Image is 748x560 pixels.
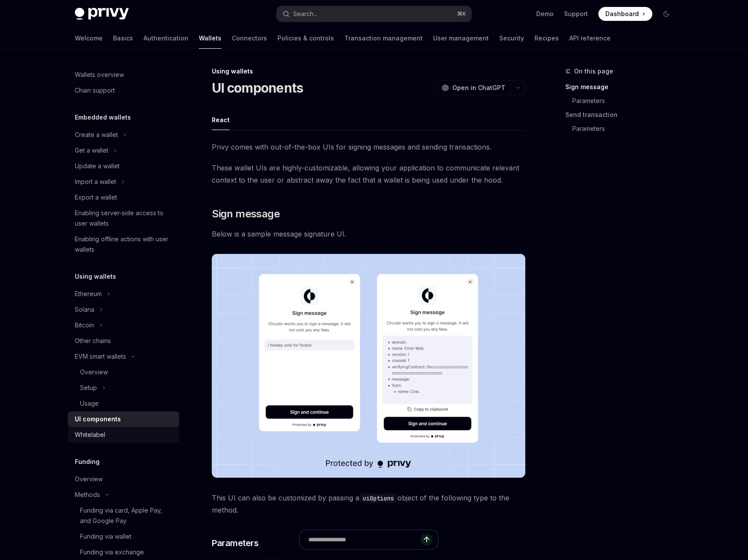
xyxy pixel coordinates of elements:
div: Export a wallet [75,192,117,203]
a: Wallets [199,28,221,49]
span: Open in ChatGPT [452,83,505,92]
span: ⌘ K [457,10,466,17]
h5: Funding [75,457,100,467]
div: Whitelabel [75,430,105,440]
span: On this page [574,66,613,77]
a: Send transaction [565,108,680,122]
a: Update a wallet [68,158,179,174]
button: Search...⌘K [277,6,471,22]
span: This UI can also be customized by passing a object of the following type to the method. [212,492,525,516]
div: Wallets overview [75,70,124,80]
span: These wallet UIs are highly-customizable, allowing your application to communicate relevant conte... [212,162,525,186]
div: Ethereum [75,289,102,299]
a: Funding via exchange [68,544,179,560]
div: Overview [80,367,108,377]
a: Recipes [534,28,559,49]
div: Funding via exchange [80,547,144,557]
div: Setup [80,383,97,393]
a: User management [433,28,489,49]
div: Update a wallet [75,161,120,171]
code: uiOptions [359,493,397,503]
div: Enabling offline actions with user wallets [75,234,174,255]
div: Create a wallet [75,130,118,140]
img: dark logo [75,8,129,20]
img: images/Sign.png [212,254,525,478]
a: Wallets overview [68,67,179,83]
a: Enabling offline actions with user wallets [68,231,179,257]
a: Basics [113,28,133,49]
div: Funding via card, Apple Pay, and Google Pay [80,505,174,526]
a: Welcome [75,28,103,49]
div: Other chains [75,336,111,346]
div: Using wallets [212,67,525,76]
div: Get a wallet [75,145,108,156]
a: Transaction management [344,28,423,49]
div: Chain support [75,85,115,96]
a: Security [499,28,524,49]
button: React [212,110,230,130]
div: Solana [75,304,94,315]
a: Other chains [68,333,179,349]
a: Connectors [232,28,267,49]
span: Below is a sample message signature UI. [212,228,525,240]
div: Enabling server-side access to user wallets [75,208,174,229]
div: Funding via wallet [80,531,131,542]
a: Parameters [572,94,680,108]
button: Open in ChatGPT [436,80,511,95]
div: EVM smart wallets [75,351,126,362]
a: UI components [68,411,179,427]
a: Sign message [565,80,680,94]
div: UI components [75,414,121,424]
a: Demo [536,10,554,18]
a: Funding via wallet [68,529,179,544]
div: Import a wallet [75,177,116,187]
span: Sign message [212,207,280,221]
div: Overview [75,474,103,484]
div: Methods [75,490,100,500]
a: Policies & controls [277,28,334,49]
h5: Using wallets [75,271,116,282]
h5: Embedded wallets [75,112,131,123]
a: Overview [68,364,179,380]
a: Whitelabel [68,427,179,443]
a: Support [564,10,588,18]
button: Send message [421,533,433,546]
h1: UI components [212,80,303,96]
a: Overview [68,471,179,487]
span: Dashboard [605,10,639,18]
a: Enabling server-side access to user wallets [68,205,179,231]
div: Usage [80,398,99,409]
a: Usage [68,396,179,411]
a: API reference [569,28,611,49]
span: Privy comes with out-of-the-box UIs for signing messages and sending transactions. [212,141,525,153]
a: Export a wallet [68,190,179,205]
a: Chain support [68,83,179,98]
a: Funding via card, Apple Pay, and Google Pay [68,503,179,529]
a: Parameters [572,122,680,136]
div: Bitcoin [75,320,94,330]
div: Search... [293,9,317,19]
a: Authentication [144,28,188,49]
button: Toggle dark mode [659,7,673,21]
a: Dashboard [598,7,652,21]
